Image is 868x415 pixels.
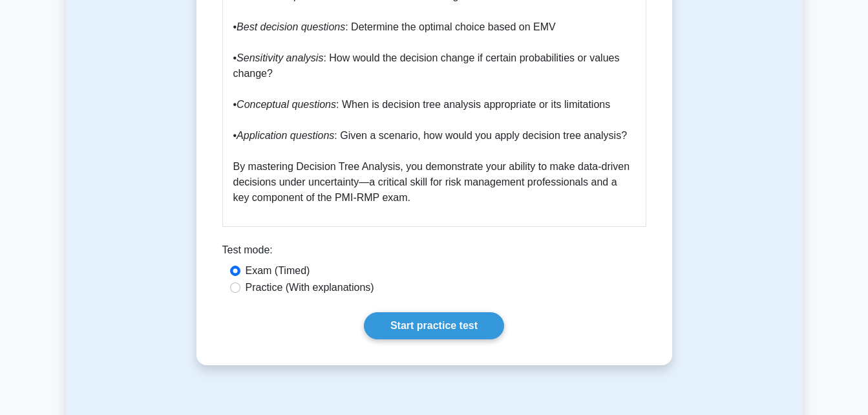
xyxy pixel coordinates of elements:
label: Practice (With explanations) [246,280,374,295]
div: Test mode: [222,242,646,263]
a: Start practice test [364,312,504,339]
i: Best decision questions [237,21,345,32]
i: Application questions [237,130,334,141]
i: Sensitivity analysis [237,52,323,63]
label: Exam (Timed) [246,263,310,279]
i: Conceptual questions [237,99,336,110]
